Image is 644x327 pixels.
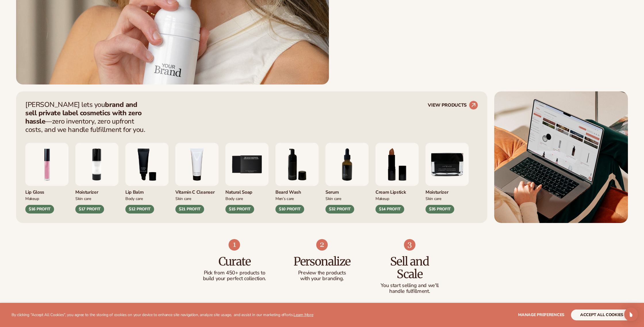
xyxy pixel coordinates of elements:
img: Moisturizing lotion. [75,143,118,186]
div: Cream Lipstick [375,186,419,195]
div: $15 PROFIT [225,205,254,213]
div: Open Intercom Messenger [624,307,638,321]
div: $10 PROFIT [275,205,304,213]
div: Moisturizer [425,186,469,195]
img: Shopify Image 7 [229,239,240,251]
div: 4 / 9 [175,143,218,213]
p: By clicking "Accept All Cookies", you agree to the storing of cookies on your device to enhance s... [11,313,313,318]
div: $17 PROFIT [75,205,104,213]
p: Preview the products [290,270,354,276]
h3: Sell and Scale [377,255,442,280]
strong: brand and sell private label cosmetics with zero hassle [25,100,142,126]
div: Moisturizer [75,186,118,195]
div: $21 PROFIT [175,205,204,213]
img: Smoothing lip balm. [125,143,168,186]
a: Learn More [294,312,313,318]
img: Shopify Image 8 [316,239,328,251]
div: 7 / 9 [325,143,369,213]
div: 1 / 9 [25,143,68,213]
span: Manage preferences [518,312,564,318]
h3: Curate [202,255,267,268]
div: Beard Wash [275,186,319,195]
img: Nature bar of soap. [225,143,269,186]
div: 9 / 9 [425,143,469,213]
div: Makeup [375,195,419,201]
p: handle fulfillment. [377,288,442,294]
div: $12 PROFIT [125,205,154,213]
div: Body Care [125,195,168,201]
div: $14 PROFIT [375,205,404,213]
img: Shopify Image 5 [494,91,628,223]
img: Pink lip gloss. [25,143,68,186]
div: Lip Balm [125,186,168,195]
div: $16 PROFIT [25,205,54,213]
div: 5 / 9 [225,143,269,213]
p: [PERSON_NAME] lets you —zero inventory, zero upfront costs, and we handle fulfillment for you. [25,101,149,134]
div: Vitamin C Cleanser [175,186,218,195]
div: 8 / 9 [375,143,419,213]
img: Luxury cream lipstick. [375,143,419,186]
div: 6 / 9 [275,143,319,213]
div: Skin Care [175,195,218,201]
div: Skin Care [325,195,369,201]
div: 3 / 9 [125,143,168,213]
div: 2 / 9 [75,143,118,213]
img: Vitamin c cleanser. [175,143,218,186]
p: with your branding. [290,276,354,282]
div: Men’s Care [275,195,319,201]
p: You start selling and we'll [377,283,442,288]
div: Lip Gloss [25,186,68,195]
div: Skin Care [75,195,118,201]
div: Serum [325,186,369,195]
button: Manage preferences [518,309,564,320]
div: $32 PROFIT [325,205,354,213]
img: Collagen and retinol serum. [325,143,369,186]
div: Skin Care [425,195,469,201]
h3: Personalize [290,255,354,268]
button: accept all cookies [571,309,632,320]
div: Body Care [225,195,269,201]
div: $35 PROFIT [425,205,454,213]
img: Moisturizer. [425,143,469,186]
a: VIEW PRODUCTS [428,101,478,110]
div: Makeup [25,195,68,201]
p: Pick from 450+ products to build your perfect collection. [202,270,267,282]
img: Foaming beard wash. [275,143,319,186]
div: Natural Soap [225,186,269,195]
img: Shopify Image 9 [404,239,415,251]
